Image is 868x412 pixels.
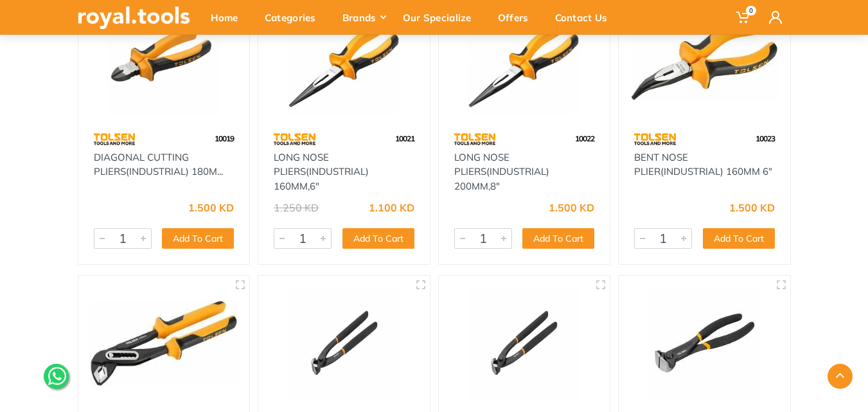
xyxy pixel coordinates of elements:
[549,202,594,213] div: 1.500 KD
[162,228,234,249] button: Add To Cart
[634,128,676,150] img: 64.webp
[274,128,315,150] img: 64.webp
[274,202,319,213] div: 1.250 KD
[215,134,234,143] span: 10019
[94,151,223,178] a: DIAGONAL CUTTING PLIERS(INDUSTRIAL) 180M...
[746,6,756,15] span: 0
[256,4,333,31] div: Categories
[90,287,238,399] img: Royal Tools - WATER PUMP PLIERS(INDUSTRIAL) 250MM,10
[333,4,394,31] div: Brands
[395,134,414,143] span: 10021
[729,202,775,213] div: 1.500 KD
[94,128,136,150] img: 64.webp
[489,4,546,31] div: Offers
[270,287,418,399] img: Royal Tools - TOWER PINCER(INDUSTRIAL) 200MM,8
[634,151,772,178] a: BENT NOSE PLIER(INDUSTRIAL) 160MM 6"
[450,4,599,115] img: Royal Tools - LONG NOSE PLIERS(INDUSTRIAL) 200MM,8
[450,287,599,399] img: Royal Tools - TOWER PINCER(INDUSTRIAL) 230MM,9
[756,134,775,143] span: 10023
[522,228,594,249] button: Add To Cart
[546,4,625,31] div: Contact Us
[274,151,369,192] a: LONG NOSE PLIERS(INDUSTRIAL) 160MM,6"
[188,202,234,213] div: 1.500 KD
[454,128,496,150] img: 64.webp
[342,228,414,249] button: Add To Cart
[90,4,238,115] img: Royal Tools - DIAGONAL CUTTING PLIERS(INDUSTRIAL) 180MM,7
[454,151,549,192] a: LONG NOSE PLIERS(INDUSTRIAL) 200MM,8"
[78,6,190,29] img: royal.tools Logo
[575,134,594,143] span: 10022
[369,202,414,213] div: 1.100 KD
[630,287,779,399] img: Royal Tools - END CUTTING(INDUSTRIAL) 160MM,6
[703,228,775,249] button: Add To Cart
[394,4,489,31] div: Our Specialize
[202,4,256,31] div: Home
[270,4,418,115] img: Royal Tools - LONG NOSE PLIERS(INDUSTRIAL) 160MM,6
[630,4,779,115] img: Royal Tools - BENT NOSE PLIER(INDUSTRIAL) 160MM 6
